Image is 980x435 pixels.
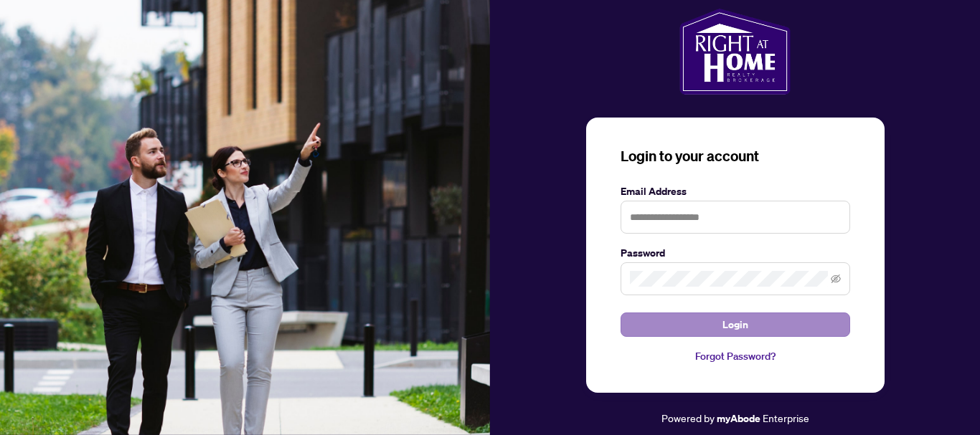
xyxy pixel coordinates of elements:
[621,348,850,364] a: Forgot Password?
[621,245,850,261] label: Password
[763,411,809,424] span: Enterprise
[722,313,748,336] span: Login
[661,411,715,424] span: Powered by
[831,274,841,284] span: eye-invisible
[621,183,850,199] label: Email Address
[621,146,850,166] h3: Login to your account
[717,411,760,426] a: myAbode
[679,9,791,95] img: ma-logo
[621,312,850,337] button: Login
